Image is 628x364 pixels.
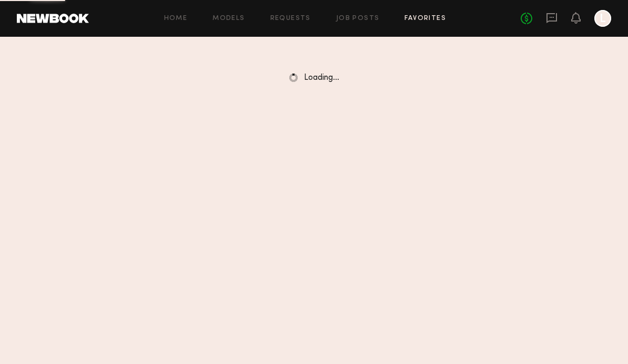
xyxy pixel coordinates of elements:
a: Home [164,15,188,22]
span: Loading… [304,74,339,82]
a: Favorites [404,15,446,22]
a: Job Posts [336,15,380,22]
a: L [594,10,611,27]
a: Models [212,15,245,22]
a: Requests [270,15,311,22]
